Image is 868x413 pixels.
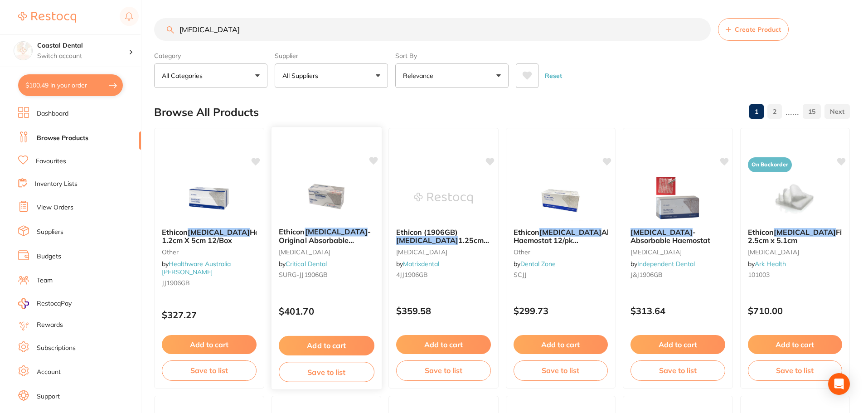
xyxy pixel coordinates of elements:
[18,12,76,23] img: Restocq Logo
[630,306,725,316] p: $313.64
[162,71,206,80] p: All Categories
[748,335,843,354] button: Add to cart
[630,260,695,268] span: by
[828,373,850,395] div: Open Intercom Messenger
[278,228,374,244] b: Ethicon Surgicel - Original Absorbable Hemostat (12 per box)
[37,276,53,285] a: Team
[37,344,76,353] a: Subscriptions
[403,260,439,268] a: Matrixdental
[14,42,32,60] img: Coastal Dental
[514,271,527,279] span: SCJJ
[37,252,61,261] a: Budgets
[748,306,843,316] p: $710.00
[403,71,437,80] p: Relevance
[278,227,370,253] span: - Original Absorbable Hemostat (12 per box)
[520,260,556,268] a: Dental Zone
[396,248,491,256] small: [MEDICAL_DATA]
[630,271,663,279] span: J&J1906GB
[786,107,799,117] p: ......
[37,203,73,212] a: View Orders
[630,360,725,380] button: Save to list
[630,228,693,237] em: [MEDICAL_DATA]
[37,41,129,50] h4: Coastal Dental
[18,7,76,28] a: Restocq Logo
[748,271,770,279] span: 101003
[630,248,725,256] small: [MEDICAL_DATA]
[630,228,725,245] b: Surgicel - Absorbable Haemostat
[162,228,257,245] b: Ethicon Surgicel Haemostat 1.2cm X 5cm 12/Box
[162,228,288,245] span: Haemostat 1.2cm X 5cm 12/Box
[275,52,388,60] label: Supplier
[278,336,374,355] button: Add to cart
[396,260,439,268] span: by
[748,228,862,245] span: Fibrillar 2.5cm x 5.1cm
[162,260,231,276] a: Healthware Australia [PERSON_NAME]
[630,228,710,245] span: - Absorbable Haemostat
[162,310,257,320] p: $327.27
[162,260,231,276] span: by
[395,63,509,88] button: Relevance
[275,63,388,88] button: All Suppliers
[803,102,821,121] a: 15
[282,71,322,80] p: All Suppliers
[396,271,428,279] span: 4JJ1906GB
[162,279,190,287] span: JJ1906GB
[414,175,473,221] img: Ethicon (1906GB) Surgicel 1.25cm x 5cm Absorbable Hemostat (12)
[514,228,539,237] span: Ethicon
[278,260,326,268] span: by
[514,306,608,316] p: $299.73
[514,335,608,354] button: Add to cart
[154,18,711,41] input: Search Products
[37,321,63,330] a: Rewards
[162,335,257,354] button: Add to cart
[514,228,641,253] span: Absorbable Haemostat 12/pk 1.25x5cm
[514,360,608,380] button: Save to list
[648,175,707,221] img: Surgicel - Absorbable Haemostat
[154,52,267,60] label: Category
[767,102,782,121] a: 2
[18,298,72,309] a: RestocqPay
[35,180,78,189] a: Inventory Lists
[630,335,725,354] button: Add to cart
[154,63,267,88] button: All Categories
[278,306,374,316] p: $401.70
[278,248,374,255] small: [MEDICAL_DATA]
[396,306,491,316] p: $359.58
[396,236,458,245] em: [MEDICAL_DATA]
[748,248,843,256] small: [MEDICAL_DATA]
[162,248,257,256] small: other
[37,392,60,401] a: Support
[396,335,491,354] button: Add to cart
[748,260,786,268] span: by
[36,157,66,166] a: Favourites
[278,227,305,236] span: Ethicon
[188,228,250,237] em: [MEDICAL_DATA]
[162,360,257,380] button: Save to list
[531,175,590,221] img: Ethicon Surgicel Absorbable Haemostat 12/pk 1.25x5cm
[18,74,123,96] button: $100.49 in your order
[748,228,843,245] b: Ethicon Surgicel Fibrillar 2.5cm x 5.1cm
[154,106,259,119] h2: Browse All Products
[514,260,556,268] span: by
[539,228,601,237] em: [MEDICAL_DATA]
[37,109,68,118] a: Dashboard
[755,260,786,268] a: Ark Health
[637,260,695,268] a: Independent Dental
[286,260,327,268] a: Critical Dental
[296,175,356,220] img: Ethicon Surgicel - Original Absorbable Hemostat (12 per box)
[542,63,565,88] button: Reset
[514,248,608,256] small: other
[396,228,458,237] span: Ethicon (1906GB)
[162,228,188,237] span: Ethicon
[748,360,843,380] button: Save to list
[766,175,824,221] img: Ethicon Surgicel Fibrillar 2.5cm x 5.1cm
[718,18,789,41] button: Create Product
[749,102,764,121] a: 1
[396,228,491,245] b: Ethicon (1906GB) Surgicel 1.25cm x 5cm Absorbable Hemostat (12)
[278,362,374,382] button: Save to list
[37,52,129,61] p: Switch account
[774,228,836,237] em: [MEDICAL_DATA]
[514,228,608,245] b: Ethicon Surgicel Absorbable Haemostat 12/pk 1.25x5cm
[748,157,792,172] span: On Backorder
[18,298,29,309] img: RestocqPay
